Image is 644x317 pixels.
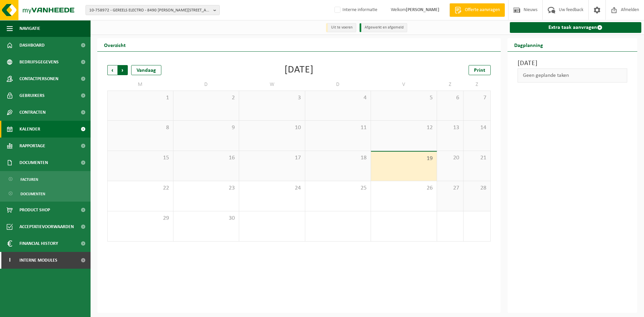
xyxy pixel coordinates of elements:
[449,3,505,17] a: Offerte aanvragen
[19,54,59,70] span: Bedrijfsgegevens
[107,78,173,91] td: M
[19,218,74,235] span: Acceptatievoorwaarden
[177,94,236,102] span: 2
[19,87,45,104] span: Gebruikers
[474,68,485,73] span: Print
[19,138,45,154] span: Rapportage
[111,184,170,192] span: 22
[374,94,433,102] span: 5
[371,78,437,91] td: V
[2,173,89,186] a: Facturen
[467,184,487,192] span: 28
[374,155,433,162] span: 19
[20,173,38,186] span: Facturen
[518,58,628,68] h3: [DATE]
[326,23,356,32] li: Uit te voeren
[464,78,490,91] td: Z
[467,154,487,162] span: 21
[19,121,40,138] span: Kalender
[19,252,57,269] span: Interne modules
[19,20,40,37] span: Navigatie
[243,154,302,162] span: 17
[374,184,433,192] span: 26
[243,94,302,102] span: 3
[19,104,46,121] span: Contracten
[510,22,642,33] a: Extra taak aanvragen
[309,184,368,192] span: 25
[177,184,236,192] span: 23
[374,124,433,131] span: 12
[19,154,48,171] span: Documenten
[440,184,460,192] span: 27
[309,124,368,131] span: 11
[118,65,128,75] span: Volgende
[177,215,236,222] span: 30
[437,78,464,91] td: Z
[7,252,13,269] span: I
[469,65,491,75] a: Print
[406,7,439,12] strong: [PERSON_NAME]
[173,78,239,91] td: D
[111,124,170,131] span: 8
[243,124,302,131] span: 10
[463,7,501,13] span: Offerte aanvragen
[467,124,487,131] span: 14
[19,202,50,218] span: Product Shop
[440,94,460,102] span: 6
[440,124,460,131] span: 13
[19,70,58,87] span: Contactpersonen
[131,65,161,75] div: Vandaag
[309,94,368,102] span: 4
[239,78,305,91] td: W
[518,68,628,83] div: Geen geplande taken
[440,154,460,162] span: 20
[2,187,89,200] a: Documenten
[507,38,550,51] h2: Dagplanning
[107,65,117,75] span: Vorige
[360,23,407,32] li: Afgewerkt en afgemeld
[243,184,302,192] span: 24
[19,235,58,252] span: Financial History
[111,154,170,162] span: 15
[111,94,170,102] span: 1
[177,124,236,131] span: 9
[111,215,170,222] span: 29
[309,154,368,162] span: 18
[467,94,487,102] span: 7
[19,37,45,54] span: Dashboard
[284,65,314,75] div: [DATE]
[97,38,132,51] h2: Overzicht
[305,78,371,91] td: D
[20,188,45,200] span: Documenten
[177,154,236,162] span: 16
[89,5,211,15] span: 10-758972 - GEREELS ELECTRO - 8490 [PERSON_NAME][STREET_ADDRESS][PERSON_NAME]
[333,5,377,15] label: Interne informatie
[86,5,220,15] button: 10-758972 - GEREELS ELECTRO - 8490 [PERSON_NAME][STREET_ADDRESS][PERSON_NAME]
